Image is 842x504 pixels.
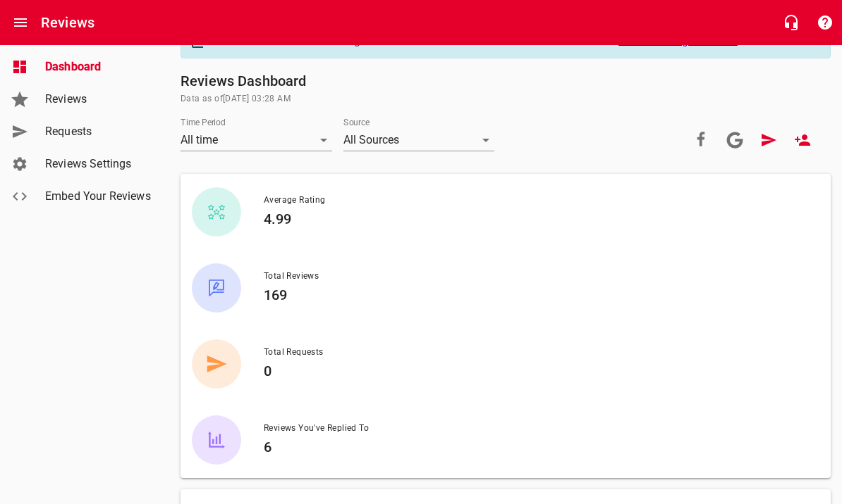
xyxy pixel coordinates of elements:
span: Reviews Settings [45,156,152,172]
div: All Sources [343,129,495,151]
h6: 4.99 [264,208,808,230]
div: All time [181,129,332,151]
span: Average Rating [264,194,808,208]
h6: Reviews Dashboard [181,70,831,92]
button: Support Portal [808,6,842,39]
h6: 0 [264,360,808,382]
span: Reviews [45,91,152,108]
a: New User [786,123,819,157]
label: Source [343,118,370,127]
a: Connect your Facebook account [684,123,718,157]
span: Reviews You've Replied To [264,422,808,436]
h6: 169 [264,284,808,306]
a: Connect your Google account [718,123,752,157]
span: Embed Your Reviews [45,188,152,205]
a: Request Review [752,123,786,157]
button: Live Chat [774,6,808,39]
span: Data as of [DATE] 03:28 AM [181,92,831,106]
label: Time Period [181,118,226,127]
span: Total Requests [264,346,808,360]
span: Requests [45,123,152,140]
h6: Reviews [41,11,94,34]
span: Total Reviews [264,270,808,284]
button: Open drawer [4,6,37,39]
span: Dashboard [45,58,152,75]
h6: 6 [264,436,808,458]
